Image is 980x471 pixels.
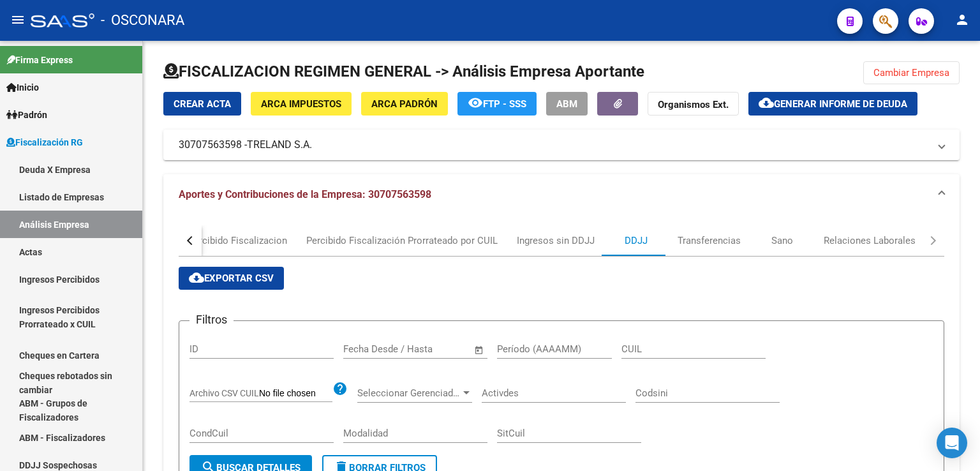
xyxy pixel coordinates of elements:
[472,343,487,357] button: Open calendar
[179,138,929,152] mat-panel-title: 30707563598 -
[10,12,26,27] mat-icon: menu
[247,138,312,152] span: TRELAND S.A.
[163,61,644,82] h1: FISCALIZACION REGIMEN GENERAL -> Análisis Empresa Aportante
[468,95,483,110] mat-icon: remove_red_eye
[457,92,537,116] button: FTP - SSS
[824,234,916,248] div: Relaciones Laborales
[371,98,438,110] span: ARCA Padrón
[678,234,741,248] div: Transferencias
[188,234,287,248] div: Percibido Fiscalizacion
[174,98,231,110] span: Crear Acta
[873,67,949,78] span: Cambiar Empresa
[251,92,352,116] button: ARCA Impuestos
[163,174,960,215] mat-expansion-panel-header: Aportes y Contribuciones de la Empresa: 30707563598
[546,92,588,116] button: ABM
[306,234,498,248] div: Percibido Fiscalización Prorrateado por CUIL
[179,188,431,200] span: Aportes y Contribuciones de la Empresa: 30707563598
[261,98,341,110] span: ARCA Impuestos
[658,99,729,110] strong: Organismos Ext.
[771,234,793,248] div: Sano
[748,92,917,116] button: Generar informe de deuda
[6,108,47,122] span: Padrón
[189,388,259,398] span: Archivo CSV CUIL
[163,92,241,116] button: Crear Acta
[332,381,348,396] mat-icon: help
[483,98,526,110] span: FTP - SSS
[189,273,274,284] span: Exportar CSV
[189,311,234,329] h3: Filtros
[6,53,73,67] span: Firma Express
[556,98,577,110] span: ABM
[863,61,960,84] button: Cambiar Empresa
[343,343,395,355] input: Fecha inicio
[6,80,39,94] span: Inicio
[517,234,595,248] div: Ingresos sin DDJJ
[937,428,967,458] div: Open Intercom Messenger
[759,95,774,110] mat-icon: cloud_download
[357,387,461,399] span: Seleccionar Gerenciador
[406,343,468,355] input: Fecha fin
[101,6,184,34] span: - OSCONARA
[361,92,448,116] button: ARCA Padrón
[954,12,970,27] mat-icon: person
[163,130,960,160] mat-expansion-panel-header: 30707563598 -TRELAND S.A.
[648,92,739,116] button: Organismos Ext.
[625,234,648,248] div: DDJJ
[259,388,332,400] input: Archivo CSV CUIL
[6,135,83,149] span: Fiscalización RG
[179,267,284,290] button: Exportar CSV
[189,270,204,285] mat-icon: cloud_download
[774,98,907,110] span: Generar informe de deuda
